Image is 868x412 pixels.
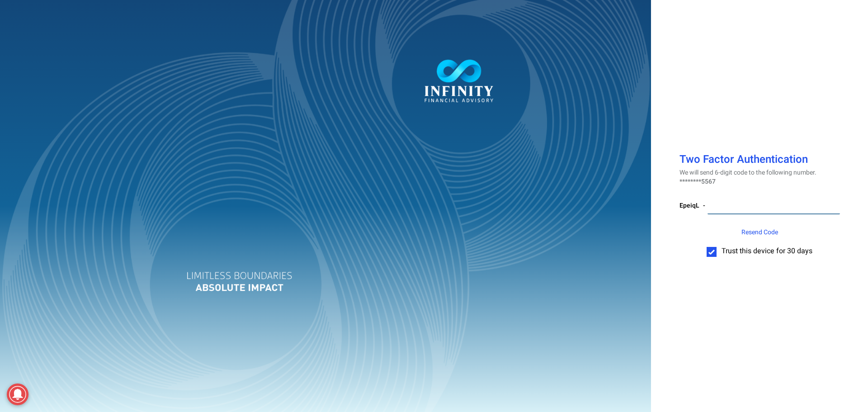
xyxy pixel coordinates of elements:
h1: Two Factor Authentication [679,154,840,168]
span: - [703,201,705,210]
span: Trust this device for 30 days [722,246,812,256]
span: EpeiqL [679,201,699,210]
span: We will send 6-digit code to the following number. [679,168,816,177]
span: Resend Code [741,227,778,237]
